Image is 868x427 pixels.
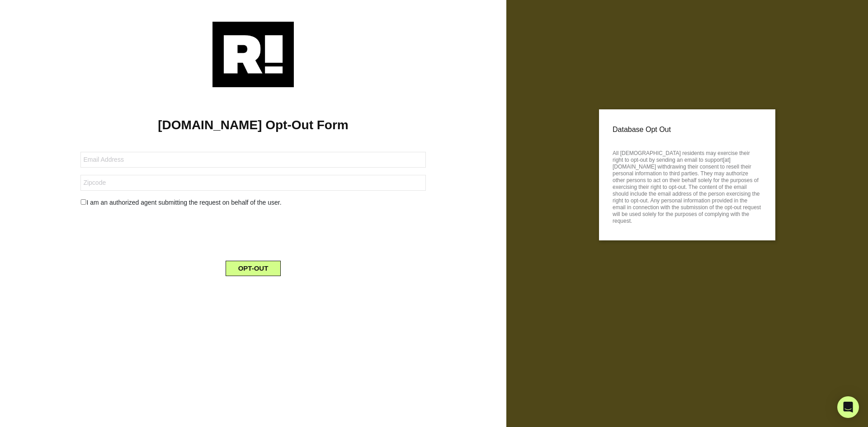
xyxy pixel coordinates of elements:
h1: [DOMAIN_NAME] Opt-Out Form [14,117,493,133]
iframe: reCAPTCHA [184,215,322,250]
input: Zipcode [80,175,425,191]
p: Database Opt Out [613,123,762,136]
div: I am an authorized agent submitting the request on behalf of the user. [74,198,432,207]
p: All [DEMOGRAPHIC_DATA] residents may exercise their right to opt-out by sending an email to suppo... [613,147,762,225]
input: Email Address [80,152,425,168]
img: Retention.com [212,22,294,87]
div: Open Intercom Messenger [837,396,859,418]
button: OPT-OUT [226,261,281,276]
